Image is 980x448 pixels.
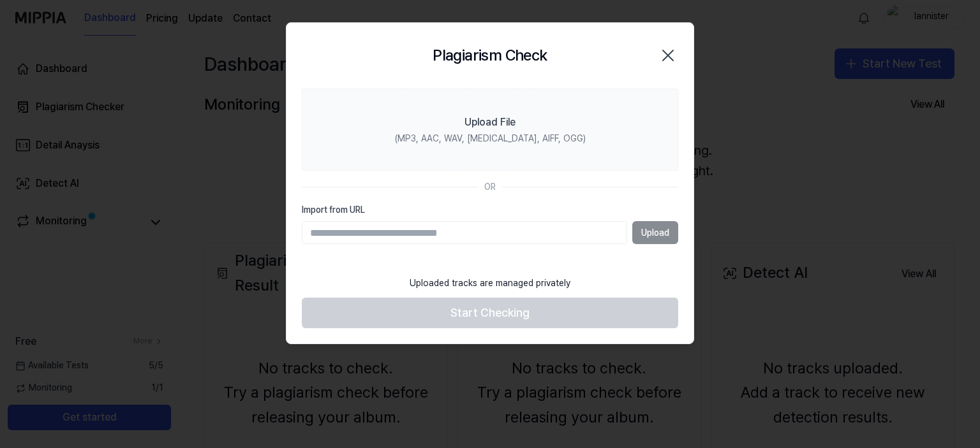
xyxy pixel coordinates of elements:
[433,43,547,68] h2: Plagiarism Check
[395,133,586,145] div: (MP3, AAC, WAV, [MEDICAL_DATA], AIFF, OGG)
[302,204,678,217] label: Import from URL
[464,115,516,130] div: Upload File
[484,181,496,194] div: OR
[402,270,578,298] div: Uploaded tracks are managed privately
